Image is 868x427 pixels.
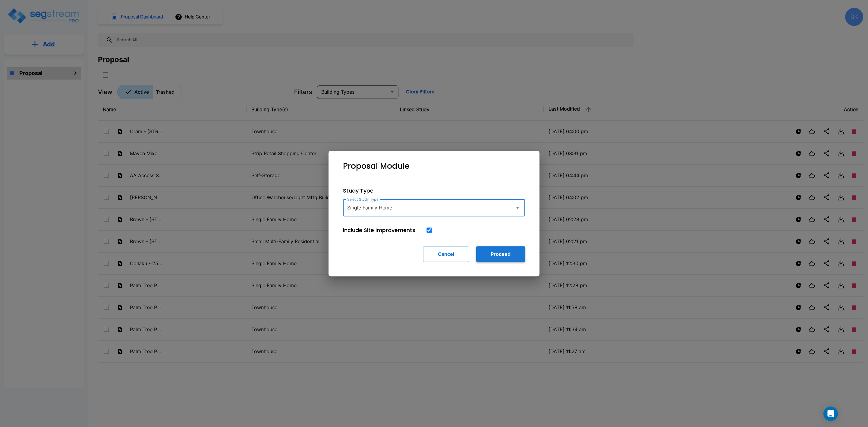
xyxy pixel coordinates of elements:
div: Open Intercom Messenger [823,407,838,421]
label: Select Study Type [347,197,379,202]
p: Study Type [343,187,525,195]
button: Cancel [423,246,469,262]
p: Proposal Module [343,160,410,172]
button: Proceed [476,246,525,262]
p: Include Site Improvements [343,226,415,234]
